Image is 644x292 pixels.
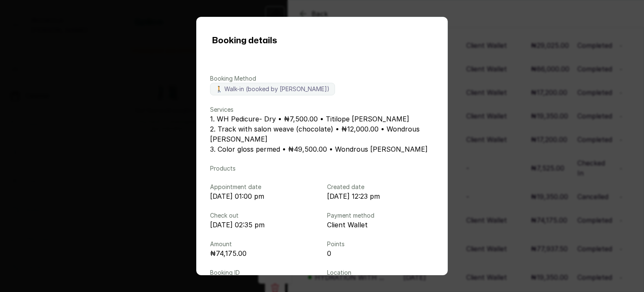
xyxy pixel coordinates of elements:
[210,211,317,220] p: Check out
[210,74,434,83] p: Booking Method
[327,220,434,230] p: Client Wallet
[210,220,317,230] p: [DATE] 02:35 pm
[210,124,434,144] p: 2. Track with salon weave (chocolate) • ₦12,000.00 • Wondrous [PERSON_NAME]
[327,268,434,277] p: Location
[327,211,434,220] p: Payment method
[210,144,434,154] p: 3. Color gloss permed • ₦49,500.00 • Wondrous [PERSON_NAME]
[210,248,317,258] p: ₦74,175.00
[327,183,434,191] p: Created date
[327,240,434,248] p: Points
[210,183,317,191] p: Appointment date
[212,34,277,47] h1: Booking details
[210,164,434,173] p: Products
[210,268,317,277] p: Booking ID
[210,240,317,248] p: Amount
[210,191,317,201] p: [DATE] 01:00 pm
[210,83,335,95] label: 🚶 Walk-in (booked by [PERSON_NAME])
[210,105,434,114] p: Services
[327,191,434,201] p: [DATE] 12:23 pm
[327,248,434,258] p: 0
[210,114,434,124] p: 1. WH Pedicure- Dry • ₦7,500.00 • Titilope [PERSON_NAME]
